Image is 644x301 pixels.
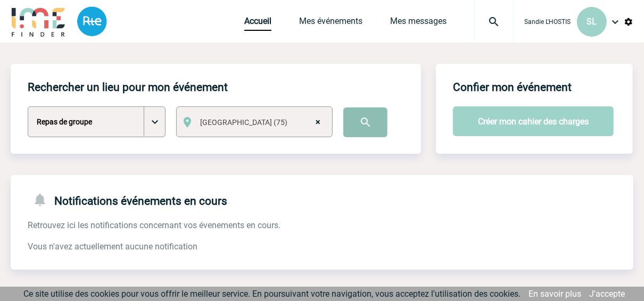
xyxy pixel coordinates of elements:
[589,289,625,299] a: J'accepte
[196,115,331,130] span: Paris (75)
[343,107,387,137] input: Submit
[28,81,228,94] h4: Rechercher un lieu pour mon événement
[390,16,447,31] a: Mes messages
[524,18,571,26] span: Sandie L'HOSTIS
[28,220,280,230] span: Retrouvez ici les notifications concernant vos évenements en cours.
[529,289,581,299] a: En savoir plus
[28,192,227,207] h4: Notifications événements en cours
[299,16,362,31] a: Mes événements
[453,106,614,136] button: Créer mon cahier des charges
[32,192,54,207] img: notifications-24-px-g.png
[244,16,271,31] a: Accueil
[11,6,66,37] img: IME-Finder
[23,289,521,299] span: Ce site utilise des cookies pour vous offrir le meilleur service. En poursuivant votre navigation...
[28,241,197,252] span: Vous n'avez actuellement aucune notification
[316,115,320,130] span: ×
[453,81,572,94] h4: Confier mon événement
[587,16,597,27] span: SL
